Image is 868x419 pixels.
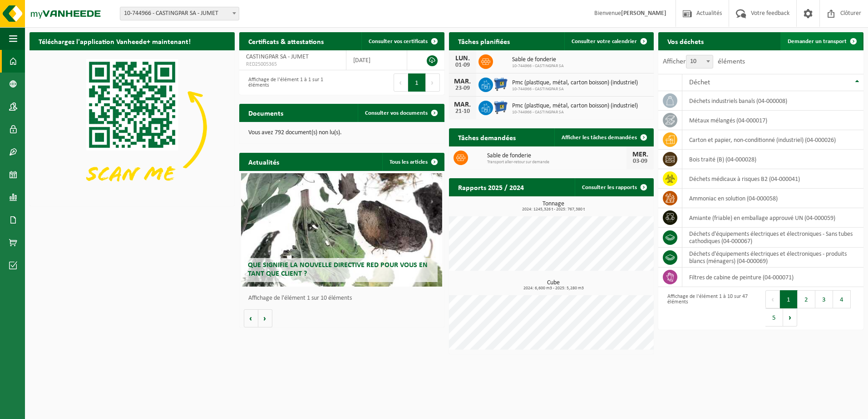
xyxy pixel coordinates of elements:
[394,73,408,92] button: Previous
[258,309,272,327] button: Volgende
[682,130,863,150] td: carton et papier, non-conditionné (industriel) (04-000026)
[554,128,653,146] a: Afficher les tâches demandées
[815,290,833,308] button: 3
[120,7,239,20] span: 10-744966 - CASTINGPAR SA - JUMET
[454,207,654,212] span: 2024: 1245,326 t - 2025: 767,380 t
[686,55,713,68] span: 10
[512,56,564,63] span: Sable de fonderie
[631,158,649,165] div: 03-09
[512,102,638,110] span: Pmc (plastique, métal, carton boisson) (industriel)
[449,128,525,146] h2: Tâches demandées
[493,76,508,92] img: WB-0660-HPE-BE-01
[788,39,847,44] span: Demander un transport
[689,79,710,86] span: Déchet
[454,78,472,85] div: MAR.
[682,248,863,268] td: déchets d'équipements électriques et électroniques - produits blancs (ménagers) (04-000069)
[248,262,428,278] span: Que signifie la nouvelle directive RED pour vous en tant que client ?
[765,308,783,326] button: 5
[120,7,239,20] span: 10-744966 - CASTINGPAR SA - JUMET
[682,169,863,189] td: déchets médicaux à risques B2 (04-000041)
[686,55,713,68] span: 10
[682,268,863,287] td: filtres de cabine de peinture (04-000071)
[449,178,533,196] h2: Rapports 2025 / 2024
[765,290,780,308] button: Previous
[562,135,637,141] span: Afficher les tâches demandées
[798,290,815,308] button: 2
[369,39,428,44] span: Consulter vos certificats
[780,290,798,308] button: 1
[780,32,863,50] a: Demander un transport
[244,73,337,93] div: Affichage de l'élément 1 à 1 sur 1 éléments
[246,54,309,60] span: CASTINGPAR SA - JUMET
[30,50,235,204] img: Download de VHEPlus App
[833,290,851,308] button: 4
[682,189,863,208] td: Ammoniac en solution (04-000058)
[572,39,637,44] span: Consulter votre calendrier
[454,55,472,62] div: LUN.
[248,295,440,302] p: Affichage de l'élément 1 sur 10 éléments
[382,153,444,171] a: Tous les articles
[575,178,653,196] a: Consulter les rapports
[239,32,333,50] h2: Certificats & attestations
[682,228,863,248] td: déchets d'équipements électriques et électroniques - Sans tubes cathodiques (04-000067)
[682,91,863,111] td: déchets industriels banals (04-000008)
[487,152,627,160] span: Sable de fonderie
[239,104,292,122] h2: Documents
[358,104,444,122] a: Consulter vos documents
[512,110,638,115] span: 10-744966 - CASTINGPAR SA
[454,108,472,115] div: 21-10
[365,110,428,116] span: Consulter vos documents
[493,99,508,115] img: WB-0660-HPE-BE-01
[512,87,638,92] span: 10-744966 - CASTINGPAR SA
[512,79,638,87] span: Pmc (plastique, métal, carton boisson) (industriel)
[564,32,653,50] a: Consulter votre calendrier
[454,286,654,291] span: 2024: 6,600 m3 - 2025: 5,280 m3
[658,32,713,50] h2: Vos déchets
[682,150,863,169] td: bois traité (B) (04-000028)
[408,73,426,92] button: 1
[239,153,288,171] h2: Actualités
[783,308,797,326] button: Next
[30,32,200,50] h2: Téléchargez l'application Vanheede+ maintenant!
[512,63,564,69] span: 10-744966 - CASTINGPAR SA
[454,280,654,291] h3: Cube
[346,50,407,70] td: [DATE]
[631,151,649,158] div: MER.
[426,73,440,92] button: Next
[454,85,472,92] div: 23-09
[454,62,472,68] div: 01-09
[241,173,442,287] a: Que signifie la nouvelle directive RED pour vous en tant que client ?
[361,32,444,50] a: Consulter vos certificats
[663,58,745,65] label: Afficher éléments
[454,101,472,108] div: MAR.
[449,32,519,50] h2: Tâches planifiées
[663,289,756,327] div: Affichage de l'élément 1 à 10 sur 47 éléments
[248,130,435,136] p: Vous avez 792 document(s) non lu(s).
[244,309,258,327] button: Vorige
[246,61,339,68] span: RED25005365
[487,160,627,165] span: Transport aller-retour sur demande
[682,208,863,228] td: amiante (friable) en emballage approuvé UN (04-000059)
[454,201,654,212] h3: Tonnage
[621,10,666,17] strong: [PERSON_NAME]
[682,111,863,130] td: métaux mélangés (04-000017)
